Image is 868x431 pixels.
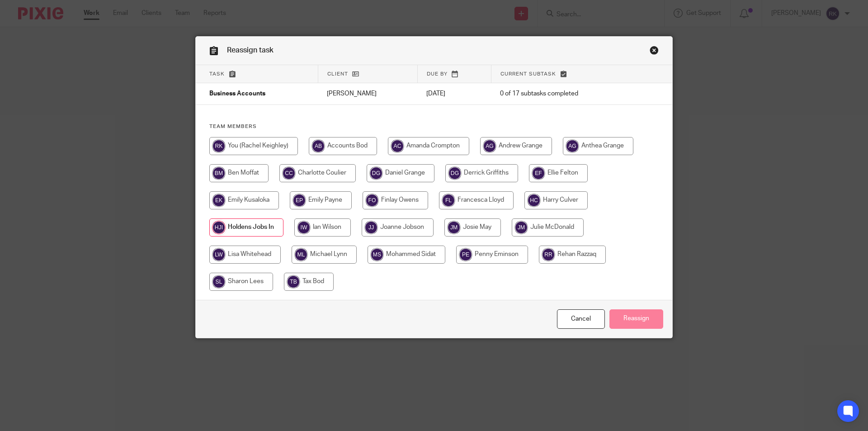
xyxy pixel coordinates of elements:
span: Task [209,71,225,76]
p: [PERSON_NAME] [327,89,408,98]
td: 0 of 17 subtasks completed [491,83,632,105]
span: Due by [427,71,448,76]
span: Business Accounts [209,91,265,97]
h4: Team members [209,123,659,130]
span: Reassign task [227,47,274,54]
span: Client [327,71,348,76]
span: Current subtask [500,71,556,76]
p: [DATE] [426,89,482,98]
input: Reassign [609,309,663,329]
a: Close this dialog window [557,309,605,329]
a: Close this dialog window [650,46,659,58]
